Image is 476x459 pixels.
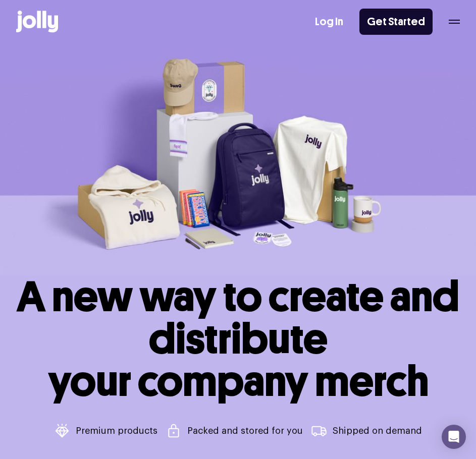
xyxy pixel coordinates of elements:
div: Open Intercom Messenger [442,425,466,449]
a: Get Started [359,9,433,35]
p: Premium products [76,426,157,435]
a: Log In [315,14,343,30]
p: Packed and stored for you [187,426,303,435]
h1: A new way to create and distribute your company merch [16,275,460,403]
p: Shipped on demand [333,426,422,435]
